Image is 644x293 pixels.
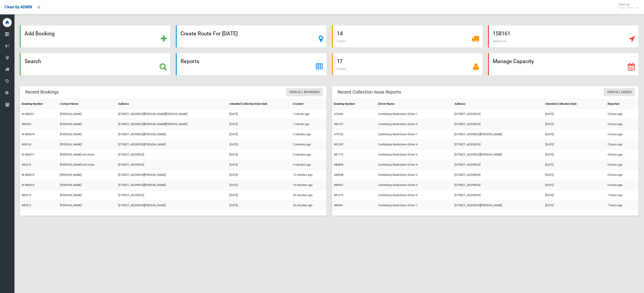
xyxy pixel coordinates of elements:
[543,119,606,129] td: [DATE]
[5,5,32,9] span: Clean Up ADMIN
[337,67,346,71] span: Drivers
[58,200,116,211] td: [PERSON_NAME]
[116,129,228,140] td: [STREET_ADDRESS][PERSON_NAME]
[606,129,639,140] td: 2 hours ago
[376,190,453,200] td: Canterbury Bankstown Driver 3
[20,25,170,48] a: Add Booking
[606,140,639,150] td: 2 hours ago
[334,133,343,136] a: 479732
[58,180,116,190] td: [PERSON_NAME]
[616,3,638,9] span: Clean Up
[376,150,453,160] td: Canterbury Bankstown Driver 3
[453,140,544,150] td: [STREET_ADDRESS]
[543,160,606,170] td: [DATE]
[228,200,291,211] td: [DATE]
[543,200,606,211] td: [DATE]
[228,140,291,150] td: [DATE]
[25,58,41,64] strong: Search
[332,99,376,109] th: Booking Number
[22,173,34,176] a: M-483315
[334,183,343,187] a: 480467
[116,170,228,180] td: [STREET_ADDRESS][PERSON_NAME]
[291,180,326,190] td: 14 minutes ago
[291,160,326,170] td: 2 minutes ago
[228,109,291,119] td: [DATE]
[20,88,64,96] header: Recent Bookings
[606,150,639,160] td: 4 hours ago
[334,173,343,176] a: 480958
[453,170,544,180] td: [STREET_ADDRESS]
[181,30,238,37] strong: Create Route For [DATE]
[606,119,639,129] td: 2 hours ago
[453,190,544,200] td: [STREET_ADDRESS]
[228,119,291,129] td: [DATE]
[376,180,453,190] td: Canterbury Bankstown Driver 4
[58,160,116,170] td: [PERSON_NAME] net strata
[20,99,58,109] th: Booking Number
[453,119,544,129] td: [STREET_ADDRESS]
[58,129,116,140] td: [PERSON_NAME]
[181,58,199,64] strong: Reports
[334,122,343,126] a: 482157
[116,150,228,160] td: [STREET_ADDRESS]
[22,163,31,166] a: 483316
[376,129,453,140] td: Canterbury Bankstown Driver 1
[116,180,228,190] td: [STREET_ADDRESS][PERSON_NAME]
[22,193,31,197] a: 483313
[543,109,606,119] td: [DATE]
[376,200,453,211] td: Canterbury Bankstown Driver 1
[376,109,453,119] td: Canterbury Bankstown Driver 1
[453,109,544,119] td: [STREET_ADDRESS]
[453,200,544,211] td: [STREET_ADDRESS][PERSON_NAME]
[116,119,228,129] td: [STREET_ADDRESS][PERSON_NAME][PERSON_NAME]
[337,30,343,37] strong: 14
[291,170,326,180] td: 12 minutes ago
[606,200,639,211] td: 7 hours ago
[228,129,291,140] td: [DATE]
[337,58,343,64] strong: 17
[58,109,116,119] td: [PERSON_NAME]
[606,180,639,190] td: 6 hours ago
[332,88,406,96] header: Recent Collection Issue Reports
[543,150,606,160] td: [DATE]
[58,99,116,109] th: Contact Name
[332,25,483,48] a: 14 Trucks
[334,112,343,116] a: 475435
[228,170,291,180] td: [DATE]
[488,25,639,48] a: 158161 Addresses
[58,190,116,200] td: [PERSON_NAME]
[291,140,326,150] td: 2 minutes ago
[58,140,116,150] td: [PERSON_NAME]
[332,53,483,75] a: 17 Drivers
[228,180,291,190] td: [DATE]
[618,6,634,9] small: Super Admin
[606,99,639,109] th: Reported
[453,99,544,109] th: Address
[22,133,34,136] a: M-483319
[291,129,326,140] td: 2 minutes ago
[116,160,228,170] td: [STREET_ADDRESS]
[453,160,544,170] td: [STREET_ADDRESS]
[291,200,326,211] td: 23 minutes ago
[334,153,343,156] a: 481772
[604,88,635,96] a: View All Issues
[493,58,534,64] strong: Manage Capacity
[543,190,606,200] td: [DATE]
[22,143,31,146] a: 483318
[488,53,639,75] a: Manage Capacity
[291,190,326,200] td: 23 minutes ago
[493,30,510,37] strong: 158161
[376,99,453,109] th: Driver Name
[291,119,326,129] td: 1 minute ago
[22,153,34,156] a: M-483317
[116,200,228,211] td: [STREET_ADDRESS][PERSON_NAME]
[453,129,544,140] td: [STREET_ADDRESS][PERSON_NAME]
[543,129,606,140] td: [DATE]
[543,180,606,190] td: [DATE]
[25,30,55,37] strong: Add Booking
[116,109,228,119] td: [STREET_ADDRESS][PERSON_NAME][PERSON_NAME]
[116,99,228,109] th: Address
[334,163,343,166] a: 480859
[337,39,346,43] span: Trucks
[58,119,116,129] td: [PERSON_NAME]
